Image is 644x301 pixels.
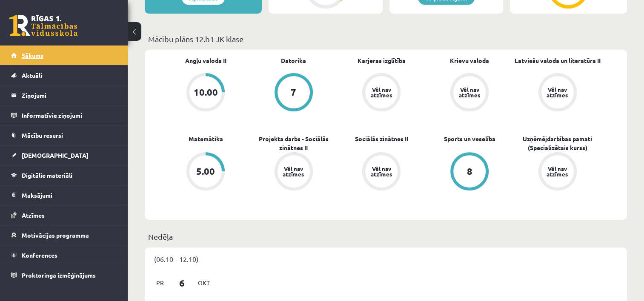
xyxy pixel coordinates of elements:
a: Aktuāli [11,65,117,85]
span: Okt [195,276,213,290]
a: Rīgas 1. Tālmācības vidusskola [9,15,77,36]
a: Vēl nav atzīmes [513,152,601,192]
a: Vēl nav atzīmes [338,73,426,113]
a: Projekta darbs - Sociālās zinātnes II [250,134,338,152]
a: Latviešu valoda un literatūra II [515,56,601,65]
a: Uzņēmējdarbības pamati (Specializētais kurss) [513,134,601,152]
a: Vēl nav atzīmes [338,152,426,192]
a: Vēl nav atzīmes [250,152,338,192]
span: Pr [151,276,169,290]
div: Vēl nav atzīmes [369,87,393,98]
legend: Informatīvie ziņojumi [22,105,117,125]
a: Vēl nav atzīmes [426,73,514,113]
p: Nedēļa [148,231,624,242]
p: Mācību plāns 12.b1 JK klase [148,33,624,45]
div: (06.10 - 12.10) [145,247,627,270]
a: Matemātika [189,134,223,143]
div: Vēl nav atzīmes [546,166,570,177]
div: Vēl nav atzīmes [369,166,393,177]
span: Digitālie materiāli [22,171,72,179]
a: Vēl nav atzīmes [513,73,601,113]
div: 7 [291,88,296,97]
span: Proktoringa izmēģinājums [22,271,96,279]
span: Aktuāli [22,71,42,79]
a: Krievu valoda [450,56,489,65]
a: Proktoringa izmēģinājums [11,265,117,285]
div: Vēl nav atzīmes [282,166,306,177]
div: Vēl nav atzīmes [546,87,570,98]
span: Konferences [22,251,57,259]
span: Mācību resursi [22,131,63,139]
a: [DEMOGRAPHIC_DATA] [11,145,117,165]
a: Sports un veselība [444,134,495,143]
a: Digitālie materiāli [11,165,117,185]
a: Sociālās zinātnes II [355,134,408,143]
span: 6 [169,276,195,290]
div: 8 [467,167,472,176]
a: Ziņojumi [11,85,117,105]
a: 5.00 [162,152,250,192]
a: Informatīvie ziņojumi [11,105,117,125]
a: Karjeras izglītība [358,56,406,65]
a: Sākums [11,45,117,65]
div: Vēl nav atzīmes [458,87,481,98]
a: Datorika [281,56,306,65]
legend: Ziņojumi [22,85,117,105]
a: Motivācijas programma [11,225,117,245]
span: Motivācijas programma [22,231,89,239]
a: Maksājumi [11,185,117,205]
legend: Maksājumi [22,185,117,205]
a: Angļu valoda II [185,56,226,65]
span: Sākums [22,51,43,59]
a: Mācību resursi [11,125,117,145]
span: Atzīmes [22,211,45,219]
span: [DEMOGRAPHIC_DATA] [22,151,89,159]
a: Atzīmes [11,205,117,225]
a: 10.00 [162,73,250,113]
div: 10.00 [194,88,218,97]
a: 8 [426,152,514,192]
div: 5.00 [196,167,215,176]
a: 7 [250,73,338,113]
a: Konferences [11,245,117,265]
